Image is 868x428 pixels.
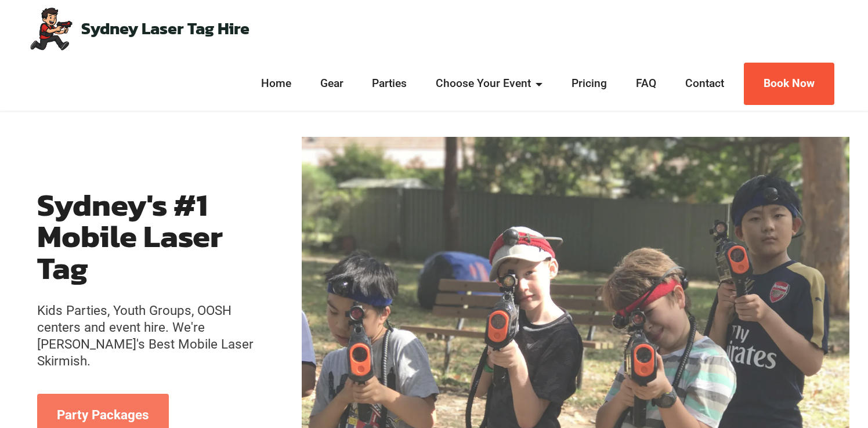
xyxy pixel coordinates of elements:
[433,75,547,92] a: Choose Your Event
[744,63,834,105] a: Book Now
[28,6,74,51] img: Mobile Laser Tag Parties Sydney
[369,75,411,92] a: Parties
[317,75,347,92] a: Gear
[682,75,728,92] a: Contact
[37,302,265,370] p: Kids Parties, Youth Groups, OOSH centers and event hire. We're [PERSON_NAME]'s Best Mobile Laser ...
[568,75,610,92] a: Pricing
[258,75,295,92] a: Home
[632,75,660,92] a: FAQ
[37,181,223,291] strong: Sydney's #1 Mobile Laser Tag
[81,20,249,37] a: Sydney Laser Tag Hire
